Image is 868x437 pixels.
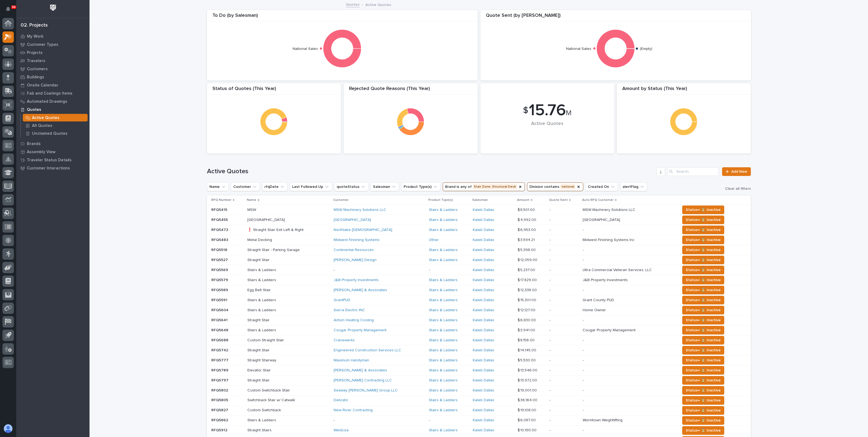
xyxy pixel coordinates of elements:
[334,398,348,403] a: Delicato
[473,338,494,343] a: Kaleb Dallas
[429,398,458,403] a: Stairs & Ladders
[207,325,751,335] tr: RFQ5648RFQ5648 Stairs & LaddersStairs & Ladders Cougar Property Management Stairs & Ladders Kaleb...
[429,288,458,293] a: Stairs & Ladders
[207,375,751,385] tr: RFQ5797RFQ5797 Straight StairStraight Stair [PERSON_NAME] Contracting LLC Stairs & Ladders Kaleb ...
[207,345,751,355] tr: RFQ5742RFQ5742 Straight StairStraight Stair Engineered Construction Services LLC Stairs & Ladders...
[583,217,621,222] p: [GEOGRAPHIC_DATA]
[207,425,751,435] tr: RFQ5912RFQ5912 Straight StairsStraight Stairs Weldcoa Stairs & Ladders Kaleb Dallas $ 10,190.00$ ...
[550,408,578,413] p: -
[247,277,277,282] p: Stairs & Ladders
[473,308,494,313] a: Kaleb Dallas
[211,257,229,262] p: RFQ5527
[583,327,637,333] p: Cougar Property Management
[247,417,277,423] p: Stairs & Ladders
[518,417,537,423] p: $ 6,087.00
[473,228,494,232] a: Kaleb Dallas
[518,317,537,323] p: $ 6,830.00
[473,268,494,272] a: Kaleb Dallas
[550,308,578,313] p: -
[682,306,724,314] button: Status→ ⏳ Inactive
[583,207,636,212] p: MSW Machinery Solutions LLC
[429,248,458,252] a: Stairs & Ladders
[518,277,538,282] p: $ 17,829.00
[334,378,392,383] a: [PERSON_NAME] Contracting LLC
[518,337,536,343] p: $ 8,156.00
[583,407,585,413] p: -
[682,276,724,284] button: Status→ ⏳ Inactive
[550,368,578,373] p: -
[207,365,751,375] tr: RFQ5789RFQ5789 Elevator StairElevator Stair [PERSON_NAME] & Associates Stairs & Ladders Kaleb Dal...
[247,397,296,403] p: Switchback Stair w/ Catwalk
[207,335,751,345] tr: RFQ5688RFQ5688 Custom Straight StairCustom Straight Stair Cranewerks Stairs & Ladders Kaleb Dalla...
[550,238,578,242] p: -
[473,288,494,293] a: Kaleb Dallas
[550,318,578,323] p: -
[207,225,751,235] tr: RFQ5473RFQ5473 ❗ Straight Stair Exit Left & Right❗ Straight Stair Exit Left & Right Northlake [DE...
[518,237,536,242] p: $ 3,594.21
[583,237,636,242] p: Midwest Finishing Systems Inc
[722,167,751,176] a: Add New
[334,368,387,373] a: [PERSON_NAME] & Associates
[334,418,425,423] p: -
[21,114,90,121] a: Active Quotes
[583,417,624,423] p: Wormtown Weightlifting
[518,217,537,222] p: $ 4,992.00
[207,405,751,415] tr: RFQ5827RFQ5827 Custom SwitchbackCustom Switchback New River Contracting Stairs & Ladders Kaleb Da...
[334,248,374,252] a: Continental Resources
[207,182,229,191] button: Name
[365,1,391,7] p: Active Quotes
[473,368,494,373] a: Kaleb Dallas
[682,266,724,274] button: Status→ ⏳ Inactive
[583,297,615,303] p: Grant County PUD
[518,367,538,373] p: $ 13,546.00
[247,387,291,393] p: Custom Switchback Stair
[550,298,578,303] p: -
[518,387,538,393] p: $ 19,001.00
[682,396,724,405] button: Status→ ⏳ Inactive
[429,218,458,222] a: Stairs & Ladders
[583,367,585,373] p: -
[207,205,751,215] tr: RFQ5415RFQ5415 MSWMSW MSW Machinery Solutions LLC Stairs & Ladders Kaleb Dallas $ 8,501.00$ 8,501...
[27,166,70,171] p: Customer Interactions
[207,415,751,425] tr: RFQ5862RFQ5862 Stairs & LaddersStairs & Ladders --Kaleb Dallas $ 6,087.00$ 6,087.00 -Wormtown Wei...
[211,417,229,423] p: RFQ5862
[211,287,229,293] p: RFQ5589
[27,75,44,80] p: Buildings
[682,406,724,415] button: Status→ ⏳ Inactive
[16,40,90,49] a: Customer Types
[21,130,90,137] a: Unclaimed Quotes
[686,337,721,343] span: Status→ ⏳ Inactive
[443,182,525,191] button: Brand
[32,115,59,120] p: Active Quotes
[16,148,90,156] a: Assembly View
[247,357,277,363] p: Straight Stairway
[682,286,724,294] button: Status→ ⏳ Inactive
[32,131,68,136] p: Unclaimed Quotes
[583,337,585,343] p: -
[247,317,271,323] p: Straight Stair
[473,298,494,303] a: Kaleb Dallas
[211,217,229,222] p: RFQ5455
[7,7,14,15] div: Notifications34
[550,388,578,393] p: -
[207,235,751,245] tr: RFQ5483RFQ5483 Metal DeckingMetal Decking Midwest Finishing Systems Other Kaleb Dallas $ 3,594.21...
[16,156,90,164] a: Traveler Status Details
[334,208,386,212] a: MSW Machinery Solutions LLC
[725,186,751,191] span: Clear all filters
[334,338,355,343] a: Cranewerks
[27,83,58,88] p: Onsite Calendar
[686,237,721,243] span: Status→ ⏳ Inactive
[731,170,747,173] span: Add New
[429,228,458,232] a: Stairs & Ladders
[211,327,229,333] p: RFQ5648
[211,237,229,242] p: RFQ5483
[429,348,458,353] a: Stairs & Ladders
[686,257,721,263] span: Status→ ⏳ Inactive
[682,236,724,244] button: Status→ ⏳ Inactive
[518,247,537,252] p: $ 5,398.00
[682,246,724,254] button: Status→ ⏳ Inactive
[473,328,494,333] a: Kaleb Dallas
[583,347,585,353] p: -
[290,182,332,191] button: Last Followed Up
[473,218,494,222] a: Kaleb Dallas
